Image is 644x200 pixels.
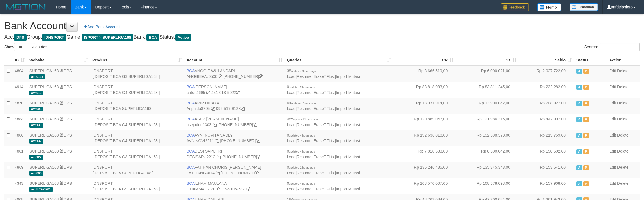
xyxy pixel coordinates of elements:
span: 0 [287,149,315,153]
span: BCA [187,69,195,73]
span: aaf-BCAVIP01 [29,187,53,192]
span: Paused [583,181,589,186]
th: Action [607,54,640,65]
span: IDNSPORT [42,34,66,41]
td: [PERSON_NAME] 441-013-5022 [184,82,285,98]
span: 38 [287,69,316,73]
td: Rp 208.927,00 [519,98,574,114]
td: 4869 [12,162,27,178]
td: ASEP [PERSON_NAME] [PHONE_NUMBER] [184,114,285,130]
span: Paused [583,165,589,170]
a: Load [287,122,296,127]
a: EraseTFList [314,139,335,143]
a: Load [287,106,296,111]
span: aaf-130 [29,123,43,128]
span: 64 [287,101,316,105]
span: aaf-006 [29,171,43,176]
a: Copy AVNINOVI2911 to clipboard [215,139,219,143]
a: SUPERLIGA168 [29,133,59,137]
span: BCA [187,101,195,105]
td: IDNSPORT [ DEPOSIT BCA SUPERLIGA168 ] [90,98,184,114]
a: EraseTFList [314,155,335,159]
td: FATIHAN CHORIS [PERSON_NAME] [PHONE_NUMBER] [184,162,285,178]
td: Rp 192.598.378,00 [456,130,519,146]
a: Resume [297,74,311,79]
td: Rp 8.666.519,00 [393,65,456,82]
a: Copy Ariphida8705 to clipboard [211,106,215,111]
a: Import Mutasi [336,155,360,159]
td: Rp 108.570.007,00 [393,178,456,194]
a: FATIHANC0614 [187,171,215,175]
th: ID: activate to sort column ascending [12,54,27,65]
td: Rp 157.908,00 [519,178,574,194]
a: Copy 4062213373 to clipboard [259,74,263,79]
a: EraseTFList [314,106,335,111]
td: Rp 198.502,00 [519,146,574,162]
td: IDNSPORT [ DEPOSIT BCA G4 SUPERLIGA168 ] [90,82,184,98]
span: Paused [583,69,589,74]
a: Load [287,155,296,159]
span: BCA [146,34,159,41]
span: Paused [583,85,589,90]
span: ISPORT > SUPERLIGA168 [82,34,133,41]
a: Copy 4062281727 to clipboard [256,171,260,175]
td: Rp 13.931.914,00 [393,98,456,114]
a: Resume [297,90,311,95]
a: Import Mutasi [336,187,360,191]
td: Rp 121.986.315,00 [456,114,519,130]
span: BCA [187,165,195,170]
a: SUPERLIGA168 [29,165,59,170]
a: EraseTFList [314,122,335,127]
td: 4886 [12,130,27,146]
a: Edit [609,69,616,73]
td: IDNSPORT [ DEPOSIT BCA G3 SUPERLIGA168 ] [90,65,184,82]
span: Paused [583,117,589,122]
img: Button%20Memo.svg [537,3,561,11]
a: Delete [617,133,628,137]
a: EraseTFList [314,187,335,191]
a: Import Mutasi [336,171,360,175]
a: Resume [297,155,311,159]
td: 4804 [12,65,27,82]
a: Resume [297,106,311,111]
a: Delete [617,69,628,73]
a: Delete [617,117,628,121]
td: DPS [27,130,90,146]
span: Active [576,69,582,74]
a: SUPERLIGA168 [29,69,59,73]
a: Resume [297,171,311,175]
a: Resume [297,122,311,127]
span: 0 [287,165,315,170]
span: Active [576,181,582,186]
td: 4881 [12,146,27,162]
a: EraseTFList [314,90,335,95]
a: asepulun1303 [187,122,211,127]
a: Edit [609,101,616,105]
span: Paused [583,101,589,106]
a: Load [287,74,296,79]
a: ANGGIEWU0506 [187,74,217,79]
span: 0 [287,181,315,186]
span: updated 1 hour ago [293,118,318,121]
a: Import Mutasi [336,74,360,79]
span: | | | [287,133,360,143]
a: EraseTFList [314,171,335,175]
span: DPS [14,34,27,41]
a: Copy 3521067479 to clipboard [247,187,251,191]
td: Rp 120.889.047,00 [393,114,456,130]
span: aaf-132 [29,139,43,144]
td: ILHAM MAULANA 352-106-7479 [184,178,285,194]
span: Active [576,165,582,170]
td: DPS [27,146,90,162]
span: aaf-127 [29,155,43,160]
td: Rp 215.759,00 [519,130,574,146]
td: Rp 442.997,00 [519,114,574,130]
span: Active [576,85,582,90]
img: MOTION_logo.png [4,3,47,11]
span: 485 [287,117,318,121]
a: Import Mutasi [336,139,360,143]
td: DPS [27,82,90,98]
span: Active [576,133,582,138]
a: Copy 4062281875 to clipboard [253,122,257,127]
a: Copy 4062280453 to clipboard [257,155,261,159]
